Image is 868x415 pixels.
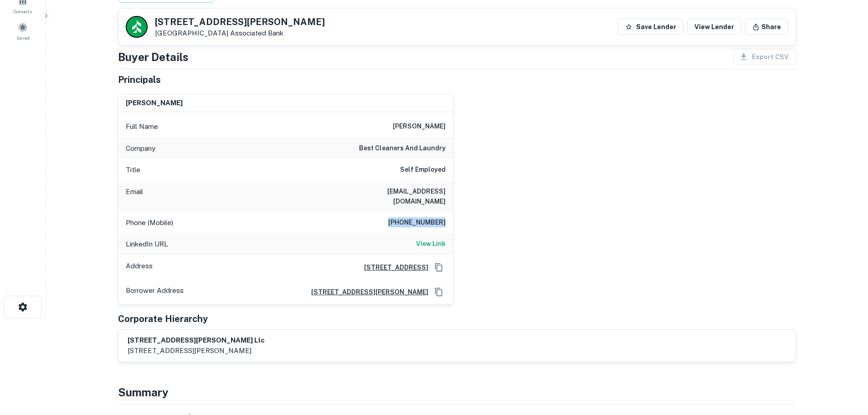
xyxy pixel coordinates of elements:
[400,164,446,175] h6: Self Employed
[118,49,189,65] h4: Buyer Details
[393,121,446,132] h6: [PERSON_NAME]
[304,287,428,297] a: [STREET_ADDRESS][PERSON_NAME]
[416,239,446,250] a: View Link
[432,261,446,274] button: Copy Address
[16,34,30,41] span: Saved
[118,73,161,87] h5: Principals
[126,261,153,274] p: Address
[388,217,446,228] h6: [PHONE_NUMBER]
[126,217,173,228] p: Phone (Mobile)
[432,285,446,299] button: Copy Address
[118,384,796,400] h4: Summary
[126,186,143,206] p: Email
[128,345,265,356] p: [STREET_ADDRESS][PERSON_NAME]
[618,19,683,35] button: Save Lender
[359,143,446,154] h6: best cleaners and laundry
[230,29,283,37] a: Associated Bank
[155,17,325,26] h5: [STREET_ADDRESS][PERSON_NAME]
[3,19,43,43] a: Saved
[107,28,175,41] div: Sending borrower request to AI...
[336,186,446,206] h6: [EMAIL_ADDRESS][DOMAIN_NAME]
[126,239,168,250] p: LinkedIn URL
[126,164,140,175] p: Title
[14,8,32,15] span: Contacts
[118,312,208,326] h5: Corporate Hierarchy
[126,285,184,299] p: Borrower Address
[745,19,788,35] button: Share
[416,239,446,249] h6: View Link
[128,335,265,346] h6: [STREET_ADDRESS][PERSON_NAME] llc
[126,143,155,154] p: Company
[687,19,741,35] a: View Lender
[126,121,158,132] p: Full Name
[822,313,868,357] iframe: Chat Widget
[357,262,428,272] a: [STREET_ADDRESS]
[155,29,325,37] p: [GEOGRAPHIC_DATA]
[126,98,183,108] h6: [PERSON_NAME]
